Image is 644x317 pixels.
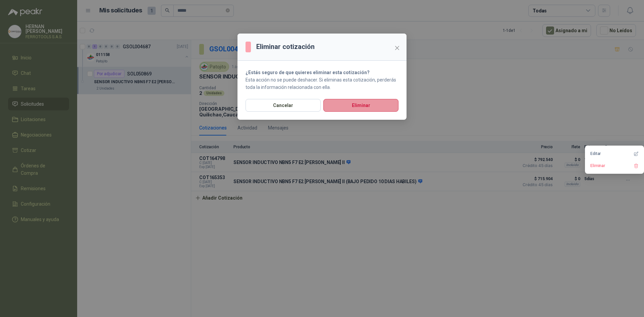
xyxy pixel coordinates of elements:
[246,76,398,91] p: Esta acción no se puede deshacer. Si eliminas esta cotización, perderás toda la información relac...
[323,99,398,112] button: Eliminar
[394,45,400,51] span: close
[256,42,315,52] h3: Eliminar cotización
[246,99,321,112] button: Cancelar
[246,70,370,75] strong: ¿Estás seguro de que quieres eliminar esta cotización?
[392,43,402,53] button: Close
